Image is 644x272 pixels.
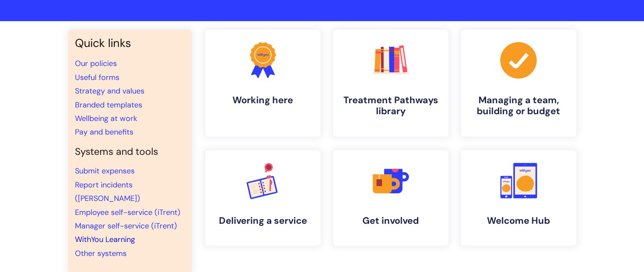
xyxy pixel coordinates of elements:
a: Pay and benefits [75,127,133,137]
h4: Managing a team, building or budget [468,95,569,117]
a: Managing a team, building or budget [461,30,576,137]
a: Working here [205,30,321,137]
a: Delivering a service [205,150,321,246]
a: Strategy and values [75,86,144,96]
a: Our policies [75,58,117,69]
h4: Systems and tools [75,146,185,158]
a: Treatment Pathways library [333,30,448,137]
a: Submit expenses [75,166,135,176]
a: Employee self-service (iTrent) [75,207,180,217]
h4: Get involved [340,215,442,226]
h4: Working here [212,95,314,106]
a: Wellbeing at work [75,113,137,124]
a: Branded templates [75,100,142,110]
a: Other systems [75,248,127,258]
h4: Treatment Pathways library [340,95,442,117]
a: Manager self-service (iTrent) [75,221,177,231]
a: Useful forms [75,72,119,82]
h4: Welcome Hub [468,215,569,226]
h4: Delivering a service [212,215,314,226]
a: Get involved [333,150,448,246]
a: Report incidents ([PERSON_NAME]) [75,180,140,203]
a: WithYou Learning [75,234,135,245]
a: Welcome Hub [461,150,576,246]
h3: Quick links [75,36,185,50]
